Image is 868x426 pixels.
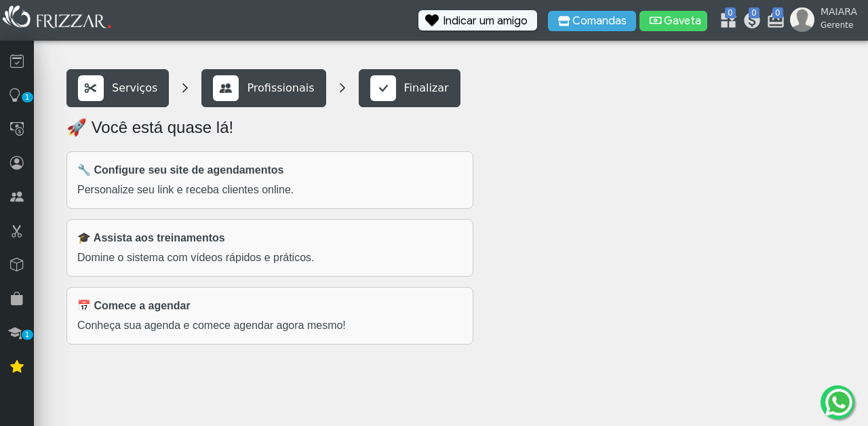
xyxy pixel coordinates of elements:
[77,164,284,176] strong: 🔧 Configure seu site de agendamentos
[22,330,33,340] span: 1
[77,300,191,311] strong: 📅 Comece a agendar
[772,7,783,18] span: 0
[66,287,473,345] a: 📅 Comece a agendar Conheça sua agenda e comece agendar agora mesmo!
[247,80,314,96] p: Profissionais
[66,219,473,277] a: 🎓 Assista aos treinamentos Domine o sistema com vídeos rápidos e práticos.
[443,16,528,26] span: Indicar um amigo
[77,232,225,244] strong: 🎓 Assista aos treinamentos
[821,19,857,31] span: Gerente
[743,11,756,35] a: 0
[664,16,698,26] span: Gaveta
[404,80,449,96] p: Finalizar
[719,11,732,35] a: 0
[749,7,759,18] span: 0
[639,11,707,31] button: Gaveta
[725,7,736,18] span: 0
[77,250,462,266] p: Domine o sistema com vídeos rápidos e práticos.
[112,80,157,96] p: Serviços
[821,5,857,19] span: MAIARA
[766,11,780,35] a: 0
[201,69,325,107] a: Profissionais
[66,118,473,138] h2: 🚀 Você está quase lá!
[418,10,537,31] button: Indicar um amigo
[66,69,169,107] a: Serviços
[77,182,462,198] p: Personalize seu link e receba clientes online.
[548,11,636,31] button: Comandas
[22,92,33,102] span: 1
[359,69,460,107] a: Finalizar
[572,16,627,26] span: Comandas
[790,7,861,32] a: MAIARA Gerente
[77,317,462,334] p: Conheça sua agenda e comece agendar agora mesmo!
[66,151,473,209] a: 🔧 Configure seu site de agendamentos Personalize seu link e receba clientes online.
[823,386,855,419] img: whatsapp.png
